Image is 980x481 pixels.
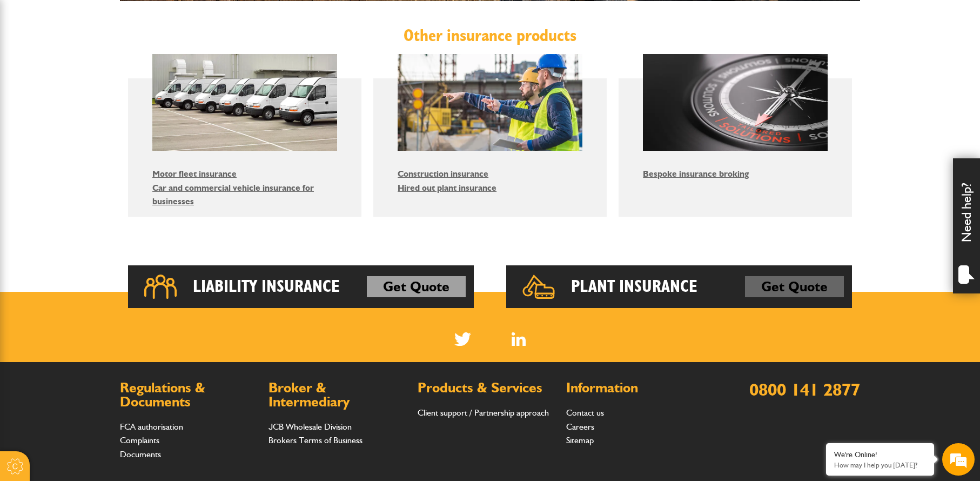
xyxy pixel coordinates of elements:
[269,381,406,409] h2: Broker & Intermediary
[367,276,466,298] a: Get Quote
[14,100,197,124] input: Enter your last name
[566,381,704,395] h2: Information
[571,276,697,298] h2: Plant Insurance
[454,332,471,346] img: Twitter
[14,196,197,324] textarea: Type your message and hit 'Enter'
[566,435,594,445] a: Sitemap
[120,435,159,445] a: Complaints
[56,61,182,75] div: Chat with us now
[953,158,980,293] div: Need help?
[834,450,926,459] div: We're Online!
[749,379,860,400] a: 0800 141 2877
[643,169,749,179] a: Bespoke insurance broking
[177,5,203,31] div: Minimize live chat window
[14,132,197,156] input: Enter your email address
[152,54,337,151] img: Motor fleet insurance
[18,60,45,75] img: d_20077148190_company_1631870298795_20077148190
[152,169,237,179] a: Motor fleet insurance
[120,422,183,432] a: FCA authorisation
[512,332,526,346] a: LinkedIn
[512,332,526,346] img: Linked In
[566,407,604,418] a: Contact us
[120,381,258,409] h2: Regulations & Documents
[152,183,314,207] a: Car and commercial vehicle insurance for businesses
[147,333,196,348] em: Start Chat
[14,164,197,188] input: Enter your phone number
[128,25,852,46] h2: Other insurance products
[643,54,828,151] img: Bespoke insurance broking
[269,422,352,432] a: JCB Wholesale Division
[834,461,926,469] p: How may I help you today?
[398,54,582,151] img: Construction insurance
[398,183,496,193] a: Hired out plant insurance
[418,381,555,395] h2: Products & Services
[120,449,161,459] a: Documents
[269,435,363,445] a: Brokers Terms of Business
[745,276,844,298] a: Get Quote
[398,169,488,179] a: Construction insurance
[193,276,340,298] h2: Liability Insurance
[418,407,549,418] a: Client support / Partnership approach
[566,422,594,432] a: Careers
